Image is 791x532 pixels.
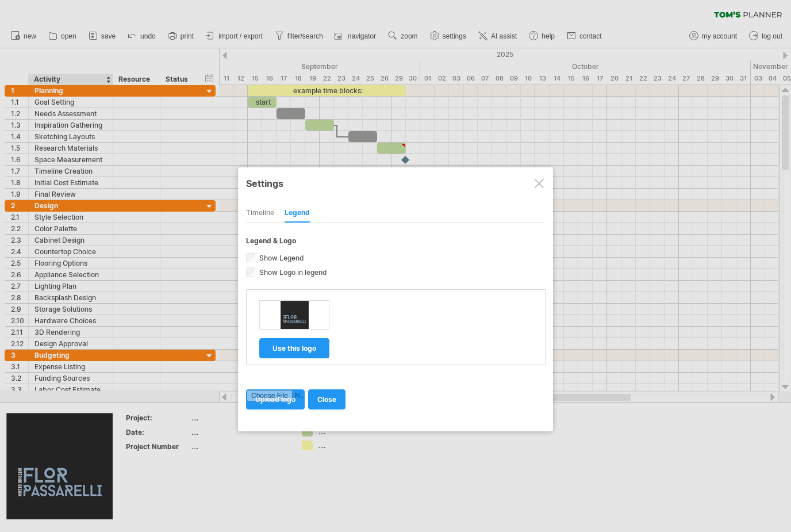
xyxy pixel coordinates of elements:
[246,173,545,193] div: Settings
[246,204,274,223] div: Timeline
[285,204,310,223] div: Legend
[272,344,316,353] span: use this logo
[281,301,309,329] img: c0059ab9-cff0-4aed-8908-84e074177b43.png
[257,254,304,262] span: Show Legend
[246,236,545,245] div: Legend & Logo
[259,338,329,358] a: use this logo
[308,389,345,409] a: close
[246,389,305,409] a: upload logo
[255,395,295,404] span: upload logo
[317,395,336,404] span: close
[257,268,327,277] span: Show Logo in legend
